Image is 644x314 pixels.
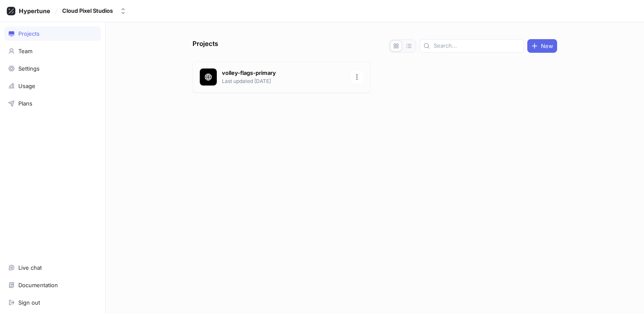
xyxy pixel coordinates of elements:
a: Projects [4,26,101,41]
a: Settings [4,61,101,76]
a: Documentation [4,278,101,292]
div: Projects [18,30,40,37]
input: Search... [434,42,520,50]
div: Settings [18,65,40,72]
a: Team [4,44,101,58]
div: Plans [18,100,32,107]
div: Cloud Pixel Studios [62,7,113,14]
p: Last updated [DATE] [222,77,345,85]
div: Documentation [18,282,58,288]
div: Usage [18,83,35,89]
div: Sign out [18,299,40,306]
a: Usage [4,79,101,93]
p: volley-flags-primary [222,69,345,77]
a: Plans [4,96,101,111]
div: Live chat [18,264,42,271]
span: New [541,43,553,49]
button: New [527,39,557,53]
button: Cloud Pixel Studios [59,4,130,18]
div: Team [18,48,32,54]
p: Projects [193,39,218,53]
